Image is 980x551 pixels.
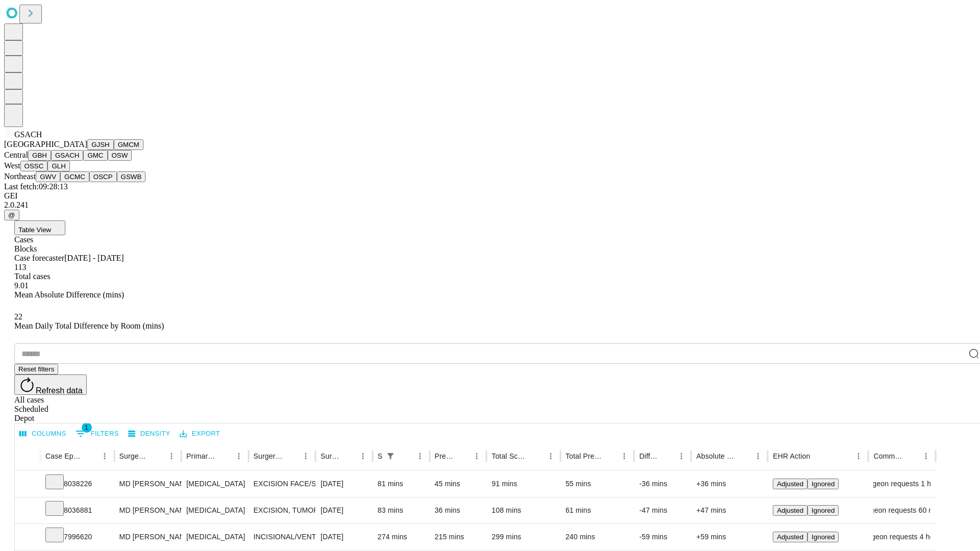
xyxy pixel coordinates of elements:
[873,452,903,460] div: Comments
[8,211,15,219] span: @
[455,449,470,463] button: Sort
[566,524,629,550] div: 240 mins
[777,507,803,514] span: Adjusted
[435,452,455,460] div: Predicted In Room Duration
[14,321,164,330] span: Mean Daily Total Difference by Room (mins)
[321,471,367,497] div: [DATE]
[299,449,313,463] button: Menu
[773,479,807,489] button: Adjusted
[20,529,35,546] button: Expand
[696,452,736,460] div: Absolute Difference
[14,263,26,271] span: 113
[378,497,425,523] div: 83 mins
[399,449,413,463] button: Sort
[14,130,42,139] span: GSACH
[341,449,356,463] button: Sort
[435,497,482,523] div: 36 mins
[284,449,299,463] button: Sort
[544,449,558,463] button: Menu
[566,452,602,460] div: Total Predicted Duration
[36,386,83,395] span: Refresh data
[751,449,765,463] button: Menu
[603,449,617,463] button: Sort
[383,449,398,463] button: Show filters
[14,364,58,374] button: Reset filters
[696,524,763,550] div: +59 mins
[773,505,807,516] button: Adjusted
[254,471,310,497] div: EXCISION FACE/SCALP DEEP TUMOR, 2 CM OR MORE
[232,449,246,463] button: Menu
[126,426,173,442] button: Density
[873,524,930,550] div: Surgeon requests 4 hours
[851,449,866,463] button: Menu
[20,502,35,520] button: Expand
[18,226,51,234] span: Table View
[873,497,930,523] div: surgeon requests 60 mins
[217,449,232,463] button: Sort
[177,426,223,442] button: Export
[4,172,36,181] span: Northeast
[470,449,484,463] button: Menu
[807,479,839,489] button: Ignored
[321,497,367,523] div: [DATE]
[639,471,686,497] div: -36 mins
[186,497,243,523] div: [MEDICAL_DATA]
[254,497,310,523] div: EXCISION, TUMOR, SOFT TISSUE OF THIGH OR KNEE AREA, SUBCUTANEIOUS; 3 CM OR GREATER
[47,161,69,171] button: GLH
[4,210,19,220] button: @
[117,171,146,182] button: GSWB
[14,220,65,235] button: Table View
[119,452,149,460] div: Surgeon Name
[873,471,930,497] div: surgeon requests 1 hour
[64,254,124,262] span: [DATE] - [DATE]
[108,150,132,161] button: OSW
[492,471,555,497] div: 91 mins
[492,497,555,523] div: 108 mins
[696,497,763,523] div: +47 mins
[492,452,528,460] div: Total Scheduled Duration
[89,171,117,182] button: OSCP
[20,161,48,171] button: OSSC
[811,449,825,463] button: Sort
[4,151,28,159] span: Central
[14,290,124,299] span: Mean Absolute Difference (mins)
[863,471,942,497] span: surgeon requests 1 hour
[87,139,114,150] button: GJSH
[807,532,839,542] button: Ignored
[773,452,810,460] div: EHR Action
[737,449,751,463] button: Sort
[812,480,835,488] span: Ignored
[566,497,629,523] div: 61 mins
[45,524,109,550] div: 7996620
[28,150,51,161] button: GBH
[773,532,807,542] button: Adjusted
[807,505,839,516] button: Ignored
[14,374,87,395] button: Refresh data
[617,449,631,463] button: Menu
[254,524,310,550] div: INCISIONAL/VENTRAL/SPIGELIAN [MEDICAL_DATA] INITIAL > 10 CM REDUCIBLE
[435,524,482,550] div: 215 mins
[45,471,109,497] div: 8038226
[164,449,179,463] button: Menu
[777,480,803,488] span: Adjusted
[777,533,803,541] span: Adjusted
[18,365,54,373] span: Reset filters
[73,425,121,442] button: Show filters
[566,471,629,497] div: 55 mins
[20,475,35,493] button: Expand
[378,471,425,497] div: 81 mins
[83,449,97,463] button: Sort
[435,471,482,497] div: 45 mins
[639,497,686,523] div: -47 mins
[321,524,367,550] div: [DATE]
[119,497,176,523] div: MD [PERSON_NAME] Md
[150,449,164,463] button: Sort
[378,524,425,550] div: 274 mins
[860,497,944,523] span: surgeon requests 60 mins
[639,524,686,550] div: -59 mins
[4,140,87,148] span: [GEOGRAPHIC_DATA]
[492,524,555,550] div: 299 mins
[114,139,143,150] button: GMCM
[14,281,29,290] span: 9.01
[383,449,398,463] div: 1 active filter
